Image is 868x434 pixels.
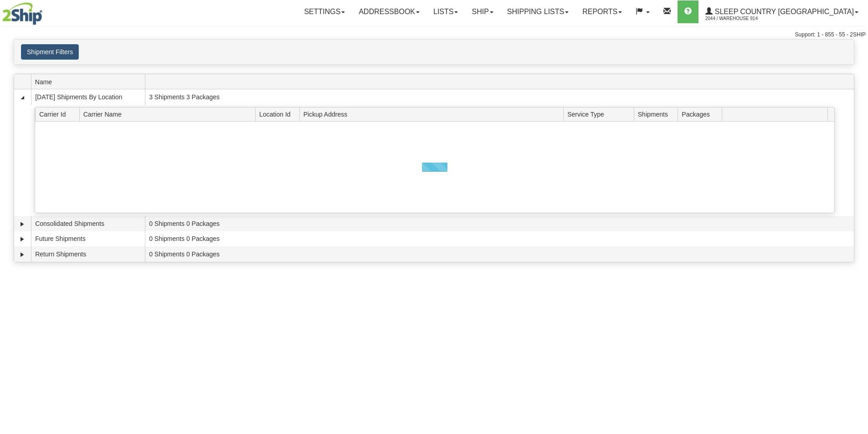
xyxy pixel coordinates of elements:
span: 2044 / Warehouse 914 [705,14,774,23]
span: Name [35,75,145,89]
a: Expand [18,250,27,259]
a: Expand [18,235,27,244]
img: logo2044.jpg [2,2,42,25]
a: Lists [426,0,465,23]
span: Service Type [567,107,634,121]
div: Support: 1 - 855 - 55 - 2SHIP [2,31,866,39]
span: Packages [682,107,722,121]
span: Shipments [638,107,678,121]
iframe: chat widget [847,170,867,263]
span: Pickup Address [303,107,564,121]
a: Settings [297,0,352,23]
a: Addressbook [352,0,426,23]
a: Shipping lists [500,0,575,23]
a: Reports [575,0,629,23]
td: Return Shipments [31,246,145,262]
span: Carrier Id [39,107,79,121]
a: Collapse [18,93,27,102]
td: [DATE] Shipments By Location [31,89,145,105]
td: 0 Shipments 0 Packages [145,216,854,231]
td: 0 Shipments 0 Packages [145,231,854,247]
a: Expand [18,220,27,229]
td: Consolidated Shipments [31,216,145,231]
a: Ship [465,0,500,23]
a: Sleep Country [GEOGRAPHIC_DATA] 2044 / Warehouse 914 [699,0,865,23]
span: Sleep Country [GEOGRAPHIC_DATA] [713,8,854,15]
button: Shipment Filters [21,44,79,60]
td: 0 Shipments 0 Packages [145,246,854,262]
td: 3 Shipments 3 Packages [145,89,854,105]
td: Future Shipments [31,231,145,247]
span: Carrier Name [83,107,256,121]
span: Location Id [259,107,299,121]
